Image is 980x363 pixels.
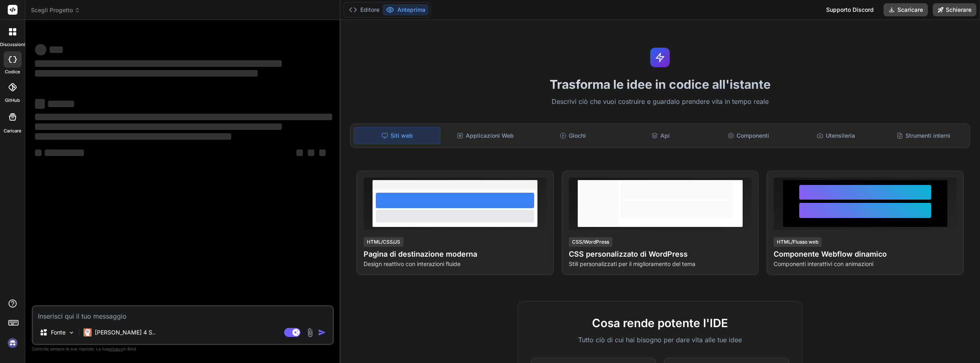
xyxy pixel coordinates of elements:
[6,336,20,350] img: Registrazione
[35,150,42,156] span: ‌
[390,132,413,140] font: Siti web
[569,260,752,268] p: Stili personalizzati per il miglioramento del tema
[296,150,303,156] span: ‌
[897,6,923,14] font: Scaricare
[905,132,950,140] font: Strumenti interni
[318,328,326,337] img: icona
[569,249,752,260] h4: CSS personalizzato di WordPress
[35,44,46,55] span: ‌
[35,133,231,140] span: ‌
[466,132,514,140] font: Applicazioni Web
[48,101,74,107] span: ‌
[774,237,822,247] div: HTML/Flusso web
[5,97,20,104] label: GitHub
[826,132,855,140] font: Utensileria
[397,6,425,14] font: Anteprima
[32,345,334,353] p: Controlla sempre le sue risposte. La tua in Bind
[35,60,282,67] span: ‌
[83,328,92,337] img: Claude 4 Sonetto
[569,132,586,140] font: Giochi
[737,132,769,140] font: Componenti
[45,150,84,156] span: ‌
[4,128,21,134] label: Caricare
[319,150,326,156] span: ‌
[305,328,315,337] img: allegato
[660,132,670,140] font: Api
[35,123,282,130] span: ‌
[5,68,20,75] label: codice
[68,329,75,336] img: Scegli i modelli
[774,260,957,268] p: Componenti interattivi con animazioni
[884,3,928,16] button: Scaricare
[383,4,429,15] button: Anteprima
[50,46,63,53] span: ‌
[308,150,314,156] span: ‌
[364,249,547,260] h4: Pagina di destinazione moderna
[346,4,383,15] button: Editore
[35,99,45,109] span: ‌
[345,97,975,107] p: Descrivi ciò che vuoi costruire e guardalo prendere vita in tempo reale
[774,249,957,260] h4: Componente Webflow dinamico
[569,237,612,247] div: CSS/WordPress
[345,77,975,92] h1: Trasforma le idee in codice all'istante
[364,260,547,268] p: Design reattivo con interazioni fluide
[933,3,976,16] button: Schierare
[360,6,379,14] font: Editore
[51,328,66,337] p: Fonte
[531,335,789,345] p: Tutto ciò di cui hai bisogno per dare vita alle tue idee
[531,315,789,332] h2: Cosa rende potente l'IDE
[35,70,258,77] span: ‌
[364,237,403,247] div: HTML/CSS/JS
[821,3,879,16] div: Supporto Discord
[35,114,332,120] span: ‌
[31,6,73,14] font: Scegli Progetto
[95,329,156,336] font: [PERSON_NAME] 4 S..
[946,6,971,14] font: Schierare
[108,346,123,351] span: privacy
